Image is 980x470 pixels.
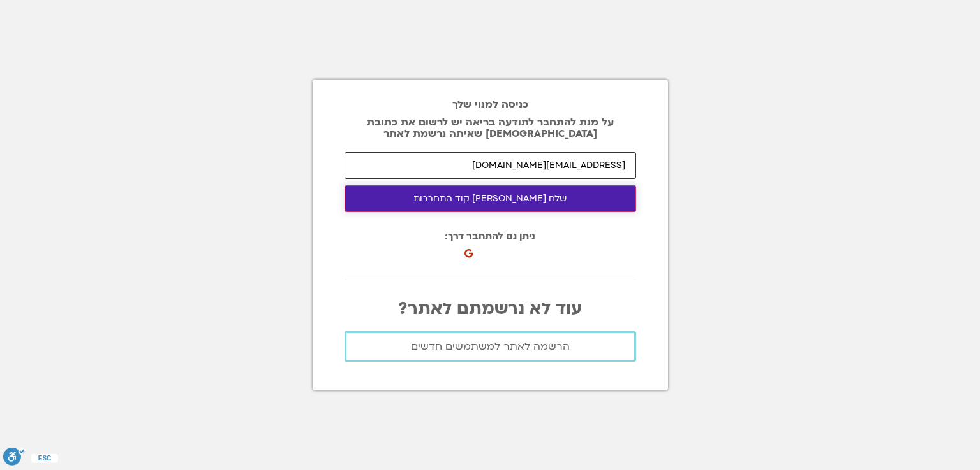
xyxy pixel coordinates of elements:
[345,185,636,212] button: שלח [PERSON_NAME] קוד התחברות
[467,235,607,263] iframe: כפתור לכניסה באמצעות חשבון Google
[345,117,636,139] p: על מנת להתחבר לתודעה בריאה יש לרשום את כתובת [DEMOGRAPHIC_DATA] שאיתה נרשמת לאתר
[345,299,636,318] p: עוד לא נרשמתם לאתר?
[411,341,570,352] span: הרשמה לאתר למשתמשים חדשים
[345,99,636,110] h2: כניסה למנוי שלך
[345,152,636,179] input: האימייל איתו נרשמת לאתר
[345,331,636,362] a: הרשמה לאתר למשתמשים חדשים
